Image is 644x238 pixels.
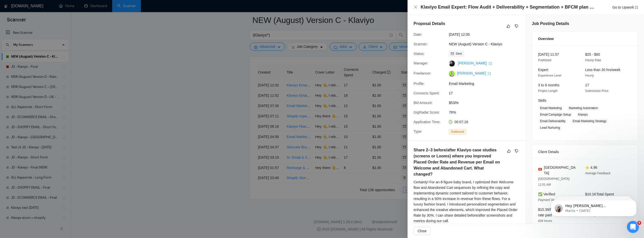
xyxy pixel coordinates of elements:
[449,129,466,134] span: Outbound
[414,147,504,177] h5: Share 2–3 before/after Klaviyo case studies (screens or Looms) where you improved Placed Order Ra...
[449,110,524,115] span: 78%
[414,82,425,86] span: Profile:
[585,68,620,72] span: Less than 30 hrs/week
[538,219,552,223] span: 428 Hours
[585,58,601,62] span: Hourly Rate
[538,52,559,56] span: [DATE] 11:57
[456,52,462,55] span: Sent
[414,129,422,133] span: Type:
[414,71,431,75] span: Freelancer:
[414,110,440,114] span: GigRadar Score:
[538,125,562,130] span: Lead Nurturing
[414,32,422,37] span: Date:
[538,145,632,159] div: Client Details
[418,228,427,234] span: Close
[571,118,608,124] span: Email Marketing Strategy
[585,52,600,56] span: $25 - $60
[538,105,564,111] span: Email Marketing
[449,32,524,37] span: [DATE] 12:05
[576,112,590,117] span: Klaviyo
[513,23,519,29] button: dislike
[505,23,511,29] button: like
[532,21,569,27] h5: Job Posting Details
[507,24,510,28] span: like
[538,58,551,62] span: Published
[449,71,455,77] img: c1fbSLkugogeBn3vZgKrbntBf3gX2JWBsVMD-R7manvN98OJKTINWEQPOMEx4Z37BR
[414,179,519,224] div: Certainly! For an 8-figure baby brand, I optimized their Welcome flow and Abandoned Cart sequence...
[414,5,418,9] button: Close
[506,148,512,154] button: like
[451,52,454,55] span: mail
[457,71,491,75] a: [PERSON_NAME] export
[458,61,492,65] a: [PERSON_NAME] export
[637,221,641,225] span: 9
[543,189,644,224] iframe: Intercom notifications message
[488,72,491,75] span: export
[414,91,440,95] span: Connects Spent:
[414,5,418,9] span: close
[414,61,428,65] span: Manager:
[585,89,609,93] span: Submission Price
[538,177,570,186] span: [GEOGRAPHIC_DATA] 11:01 AM
[538,118,568,124] span: Email Deliverability
[635,6,638,9] span: export
[538,198,566,202] span: Payment Verification
[538,68,548,72] span: Expert
[489,62,492,65] span: export
[449,100,524,106] span: $53/hr
[544,165,577,176] span: [GEOGRAPHIC_DATA]
[449,41,524,47] span: NEW (August) Version C - Klaviyo
[538,192,555,196] span: ✅ Verified
[627,221,639,233] iframe: Intercom live chat
[414,21,445,27] h5: Proposal Details
[612,5,638,9] a: Go to Upworkexport
[538,98,546,103] span: Skills
[538,74,561,77] span: Experience Level
[585,165,597,169] span: ⭐ 4.96
[414,42,428,46] span: Scanner:
[515,24,518,28] span: dislike
[585,74,594,77] span: Hourly
[538,83,559,87] span: 3 to 6 months
[507,149,511,153] span: like
[538,112,573,117] span: Email Campaign Setup
[538,208,570,217] span: $15.39/hr avg hourly rate paid
[449,90,524,96] span: 17
[538,36,554,42] span: Overview
[567,105,600,111] span: Marketing Automation
[513,148,519,154] button: dislike
[585,172,611,175] span: Average Feedback
[414,52,425,56] span: Status:
[449,120,452,124] span: clock-circle
[414,120,440,124] span: Application Time:
[414,101,433,105] span: Bid Amount:
[515,149,518,153] span: dislike
[538,167,542,171] img: 🇭🇰
[449,81,524,86] span: Email Marketing
[454,120,468,124] span: 00:07:16
[538,89,557,93] span: Project Length
[421,4,594,10] h4: Klaviyo Email Expert: Flow Audit + Deliverability + Segmentation + BFCM plan (D2C Apparel, High AOV)
[414,227,431,235] button: Close
[585,83,589,87] span: 17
